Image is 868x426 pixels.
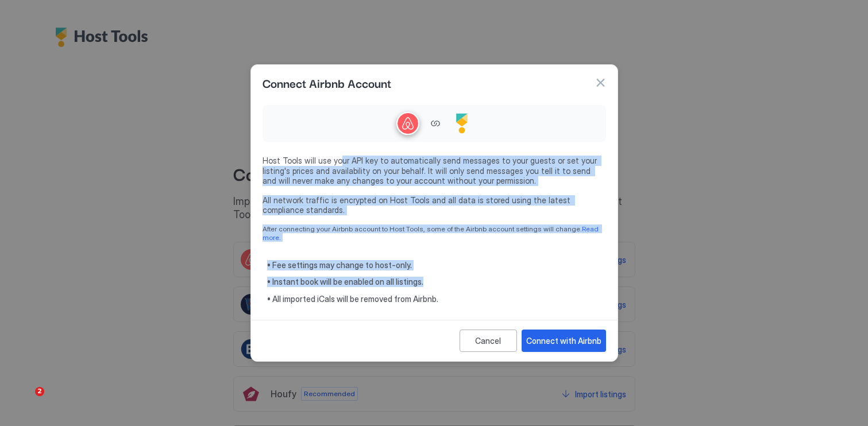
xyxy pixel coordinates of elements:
div: Connect with Airbnb [526,335,601,347]
span: • All imported iCals will be removed from Airbnb. [267,294,606,304]
div: Cancel [475,335,501,347]
span: All network traffic is encrypted on Host Tools and all data is stored using the latest compliance... [263,195,606,215]
button: Connect with Airbnb [522,330,606,352]
span: • Fee settings may change to host-only. [267,260,606,270]
span: After connecting your Airbnb account to Host Tools, some of the Airbnb account settings will change. [263,224,606,242]
iframe: Intercom live chat [11,387,39,415]
span: Host Tools will use your API key to automatically send messages to your guests or set your listin... [263,156,606,186]
span: • Instant book will be enabled on all listings. [267,277,606,287]
button: Cancel [460,330,517,352]
span: 2 [35,387,44,396]
span: Connect Airbnb Account [263,74,391,91]
a: Read more. [263,224,600,242]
